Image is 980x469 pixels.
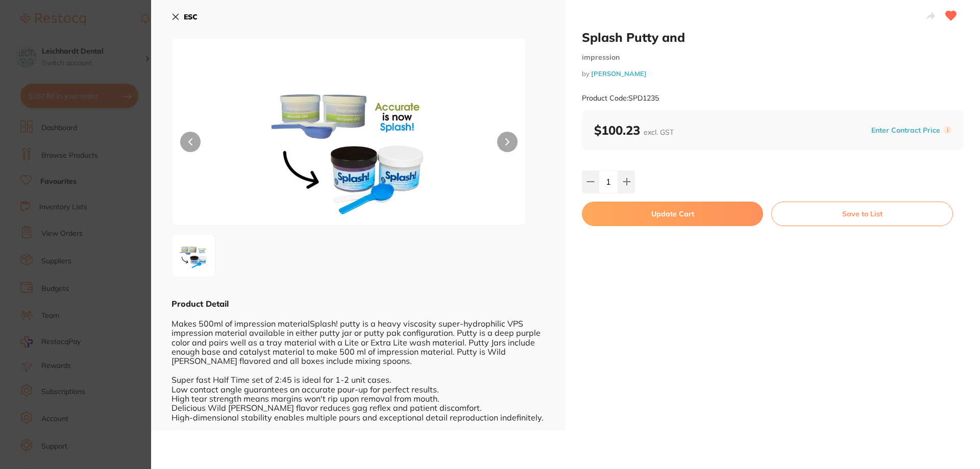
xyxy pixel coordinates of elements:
button: Enter Contract Price [868,126,943,135]
small: impression [582,53,964,62]
button: ESC [171,8,198,26]
button: Save to List [771,202,953,226]
small: by [582,70,964,78]
img: MzUuanBn [243,64,455,225]
small: Product Code: SPD1235 [582,94,659,103]
b: Product Detail [171,299,229,309]
b: ESC [184,12,198,21]
a: [PERSON_NAME] [591,69,647,78]
b: $100.23 [594,122,674,138]
div: Makes 500ml of impression materialSplash! putty is a heavy viscosity super-hydrophilic VPS impres... [171,309,545,422]
h2: Splash Putty and [582,30,964,45]
img: MzUuanBn [175,237,212,274]
button: Update Cart [582,202,763,226]
label: i [943,126,951,134]
span: excl. GST [644,128,674,137]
